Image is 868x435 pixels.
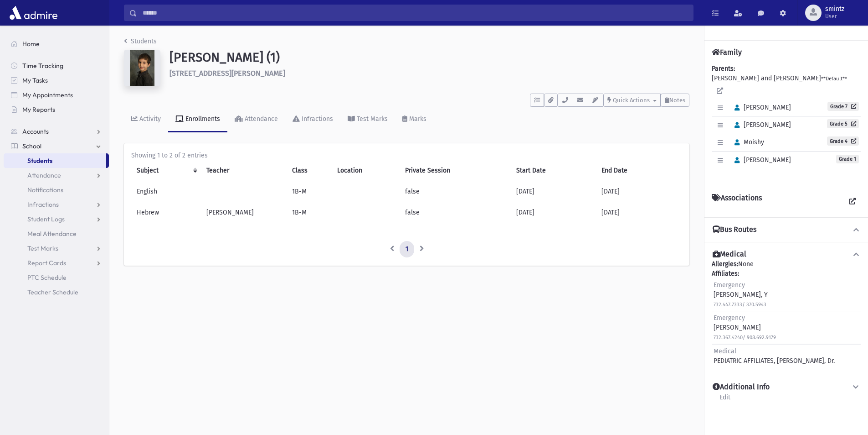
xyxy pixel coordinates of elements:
[22,142,41,150] span: School
[661,94,689,107] button: Notes
[4,270,109,285] a: PTC Schedule
[712,48,742,57] h4: Family
[714,335,776,341] small: 732.367.4240/ 908.692.9179
[844,194,861,210] a: View all Associations
[137,5,693,21] input: Search
[169,50,689,65] h1: [PERSON_NAME] (1)
[613,97,650,104] span: Quick Actions
[4,168,109,183] a: Attendance
[719,392,731,409] a: Edit
[712,259,861,367] div: None
[395,107,434,132] a: Marks
[355,115,388,123] div: Test Marks
[713,383,770,392] h4: Additional Info
[4,139,109,153] a: School
[400,160,511,181] th: Private Session
[714,281,745,289] span: Emergency
[4,73,109,88] a: My Tasks
[712,270,739,278] b: Affiliates:
[27,259,66,267] span: Report Cards
[7,4,60,22] img: AdmirePro
[714,346,835,366] div: PEDIATRIC AFFILIATES, [PERSON_NAME], Dr.
[4,197,109,212] a: Infractions
[827,119,859,128] a: Grade 5
[669,97,685,104] span: Notes
[511,202,596,223] td: [DATE]
[596,202,682,223] td: [DATE]
[287,202,332,223] td: 1B-M
[712,194,762,210] h4: Associations
[825,5,844,13] span: smintz
[730,138,764,146] span: Moishy
[712,383,861,392] button: Additional Info
[332,160,400,181] th: Location
[714,302,766,308] small: 732.447.7333/ 370.5943
[27,244,58,252] span: Test Marks
[131,151,682,160] div: Showing 1 to 2 of 2 entries
[4,241,109,256] a: Test Marks
[22,40,40,48] span: Home
[511,181,596,202] td: [DATE]
[730,121,791,129] span: [PERSON_NAME]
[603,94,661,107] button: Quick Actions
[27,186,63,194] span: Notifications
[596,160,682,181] th: End Date
[713,225,756,235] h4: Bus Routes
[22,105,55,114] span: My Reports
[827,136,859,146] a: Grade 4
[184,115,220,123] div: Enrollments
[825,13,844,20] span: User
[4,124,109,139] a: Accounts
[712,225,861,235] button: Bus Routes
[168,107,227,132] a: Enrollments
[4,37,109,51] a: Home
[400,202,511,223] td: false
[730,104,791,111] span: [PERSON_NAME]
[300,115,333,123] div: Infractions
[201,202,286,223] td: [PERSON_NAME]
[131,202,201,223] td: Hebrew
[201,160,286,181] th: Teacher
[124,37,157,45] a: Students
[4,58,109,73] a: Time Tracking
[227,107,285,132] a: Attendance
[407,115,426,123] div: Marks
[138,115,161,123] div: Activity
[714,314,745,322] span: Emergency
[836,155,859,163] span: Grade 1
[27,230,77,238] span: Meal Attendance
[712,64,861,178] div: [PERSON_NAME] and [PERSON_NAME]
[714,313,776,342] div: [PERSON_NAME]
[4,285,109,299] a: Teacher Schedule
[169,69,689,78] h6: [STREET_ADDRESS][PERSON_NAME]
[714,280,768,309] div: [PERSON_NAME], Y
[400,241,414,257] a: 1
[827,102,859,111] a: Grade 7
[27,200,59,209] span: Infractions
[287,181,332,202] td: 1B-M
[4,256,109,270] a: Report Cards
[27,288,78,296] span: Teacher Schedule
[27,157,52,165] span: Students
[712,260,738,268] b: Allergies:
[4,226,109,241] a: Meal Attendance
[287,160,332,181] th: Class
[131,181,201,202] td: English
[124,37,157,50] nav: breadcrumb
[511,160,596,181] th: Start Date
[730,156,791,164] span: [PERSON_NAME]
[285,107,340,132] a: Infractions
[4,153,106,168] a: Students
[27,215,65,223] span: Student Logs
[27,273,67,282] span: PTC Schedule
[4,102,109,117] a: My Reports
[243,115,278,123] div: Attendance
[712,250,861,259] button: Medical
[4,183,109,197] a: Notifications
[400,181,511,202] td: false
[596,181,682,202] td: [DATE]
[340,107,395,132] a: Test Marks
[22,91,73,99] span: My Appointments
[714,347,736,355] span: Medical
[131,160,201,181] th: Subject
